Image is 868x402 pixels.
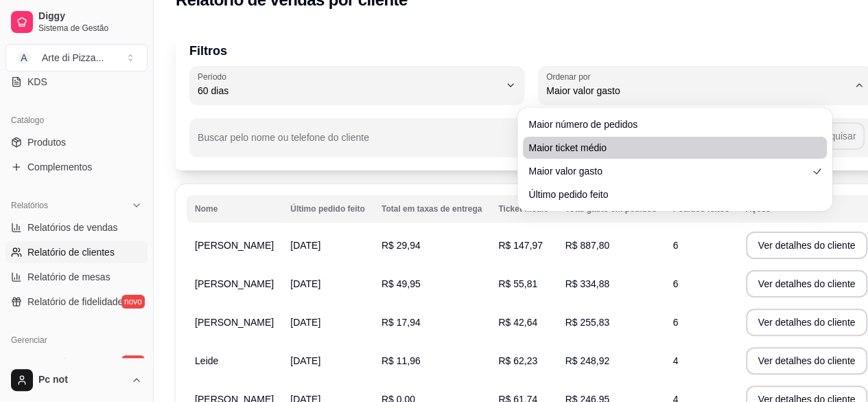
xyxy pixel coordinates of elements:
[27,75,47,89] span: KDS
[5,329,148,351] div: Gerenciar
[290,240,320,251] span: [DATE]
[27,295,123,309] span: Relatório de fidelidade
[42,51,104,65] div: Arte di Pizza ...
[282,195,373,223] th: Último pedido feito
[498,355,537,366] span: R$ 62,23
[673,278,679,289] span: 6
[17,51,31,65] span: A
[290,278,320,289] span: [DATE]
[546,84,848,98] span: Maior valor gasto
[382,278,421,289] span: R$ 49,95
[498,278,537,289] span: R$ 55,81
[565,355,609,366] span: R$ 248,92
[673,317,679,328] span: 6
[38,10,142,23] span: Diggy
[528,188,807,201] span: Último pedido feito
[27,245,115,259] span: Relatório de clientes
[565,278,609,289] span: R$ 334,88
[195,355,218,366] span: Leide
[5,109,148,131] div: Catálogo
[498,317,537,328] span: R$ 42,64
[546,71,595,82] label: Ordenar por
[382,355,421,366] span: R$ 11,96
[565,240,609,251] span: R$ 887,80
[673,240,679,251] span: 6
[528,164,807,178] span: Maior valor gasto
[198,71,231,82] label: Período
[565,317,609,328] span: R$ 255,83
[673,355,679,366] span: 4
[290,355,320,366] span: [DATE]
[27,355,85,369] span: Entregadores
[27,160,92,174] span: Complementos
[38,374,126,386] span: Pc not
[195,317,274,328] span: [PERSON_NAME]
[187,195,282,223] th: Nome
[746,309,868,336] button: Ver detalhes do cliente
[290,317,320,328] span: [DATE]
[746,232,868,259] button: Ver detalhes do cliente
[27,221,118,234] span: Relatórios de vendas
[11,200,48,211] span: Relatórios
[498,240,543,251] span: R$ 147,97
[198,84,500,98] span: 60 dias
[38,23,142,34] span: Sistema de Gestão
[382,240,421,251] span: R$ 29,94
[490,195,556,223] th: Ticket médio
[5,44,148,71] button: Select a team
[27,135,66,149] span: Produtos
[746,347,868,375] button: Ver detalhes do cliente
[528,118,807,131] span: Maior número de pedidos
[528,141,807,155] span: Maior ticket médio
[198,136,788,150] input: Buscar pelo nome ou telefone do cliente
[382,317,421,328] span: R$ 17,94
[373,195,491,223] th: Total em taxas de entrega
[27,270,110,284] span: Relatório de mesas
[746,270,868,298] button: Ver detalhes do cliente
[195,278,274,289] span: [PERSON_NAME]
[195,240,274,251] span: [PERSON_NAME]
